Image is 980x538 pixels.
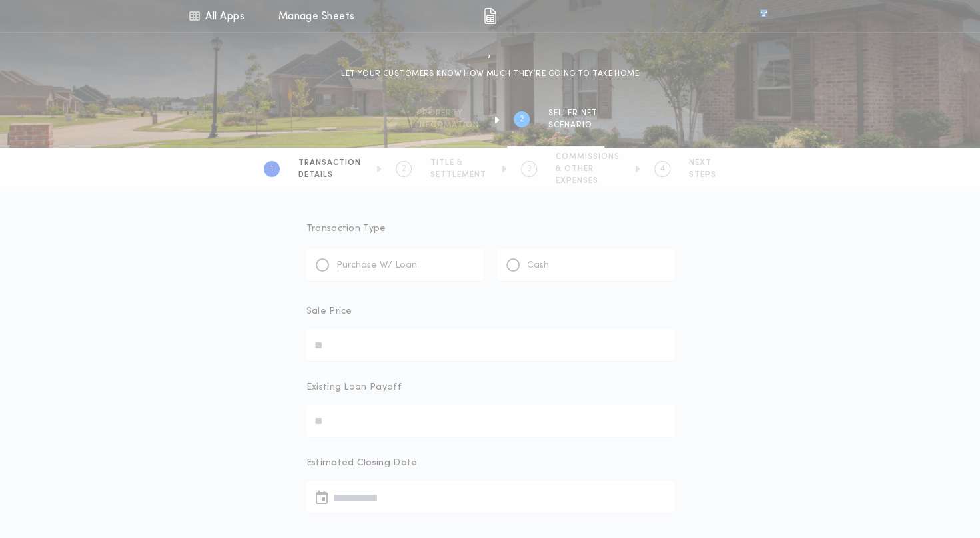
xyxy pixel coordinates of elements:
[689,158,716,168] span: NEXT
[556,164,620,174] span: & OTHER
[306,457,674,470] p: Estimated Closing Date
[548,108,598,119] span: SELLER NET
[298,170,361,180] span: DETAILS
[417,120,479,131] span: information
[341,67,639,81] p: LET YOUR CUSTOMERS KNOW HOW MUCH THEY’RE GOING TO TAKE HOME
[402,164,406,174] h2: 2
[306,381,402,394] p: Existing Loan Payoff
[556,176,620,186] span: EXPENSES
[548,120,598,131] span: SCENARIO
[735,9,791,23] img: vs-icon
[527,259,549,272] p: Cash
[306,222,674,236] p: Transaction Type
[520,114,524,125] h2: 2
[689,170,716,180] span: STEPS
[336,259,417,272] p: Purchase W/ Loan
[430,158,486,168] span: TITLE &
[527,164,532,174] h2: 3
[417,108,479,119] span: Property
[430,170,486,180] span: SETTLEMENT
[306,305,352,318] p: Sale Price
[270,164,273,174] h2: 1
[488,42,492,63] h1: ,
[306,405,674,437] input: Existing Loan Payoff
[556,152,620,162] span: COMMISSIONS
[306,329,674,361] input: Sale Price
[298,158,361,168] span: TRANSACTION
[660,164,665,174] h2: 4
[484,8,496,24] img: img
